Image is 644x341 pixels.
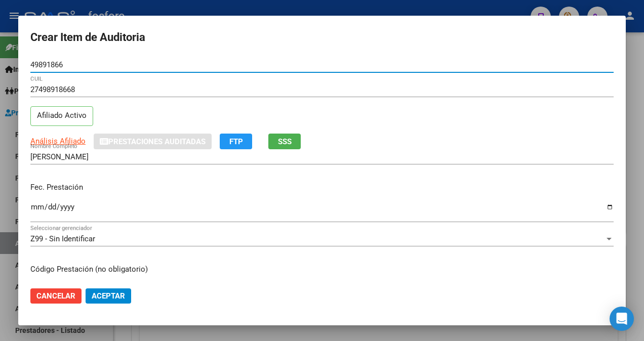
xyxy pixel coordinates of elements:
[610,307,634,331] div: Open Intercom Messenger
[92,291,125,301] span: Aceptar
[220,134,252,149] button: FTP
[278,137,292,146] span: SSS
[30,182,614,193] p: Fec. Prestación
[36,291,75,301] span: Cancelar
[229,137,243,146] span: FTP
[30,28,614,47] h2: Crear Item de Auditoria
[30,288,82,304] button: Cancelar
[30,106,93,126] p: Afiliado Activo
[86,288,131,304] button: Aceptar
[94,134,212,149] button: Prestaciones Auditadas
[108,137,206,146] span: Prestaciones Auditadas
[30,264,614,275] p: Código Prestación (no obligatorio)
[30,234,95,243] span: Z99 - Sin Identificar
[30,137,86,146] span: Análisis Afiliado
[268,134,301,149] button: SSS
